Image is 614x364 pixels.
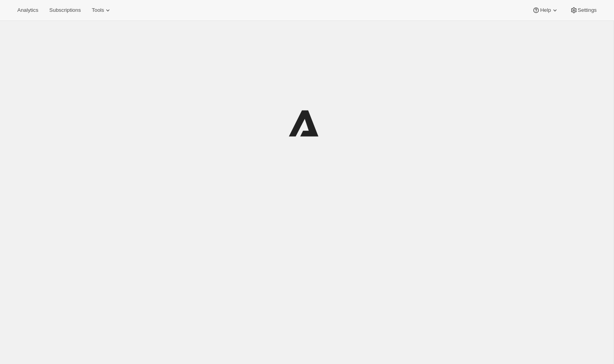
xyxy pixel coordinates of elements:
button: Tools [87,5,117,16]
span: Settings [578,7,597,13]
button: Analytics [13,5,43,16]
button: Subscriptions [44,5,85,16]
span: Help [540,7,551,13]
button: Settings [565,5,601,16]
span: Analytics [17,7,38,13]
span: Tools [92,7,104,13]
button: Help [527,5,563,16]
span: Subscriptions [49,7,81,13]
